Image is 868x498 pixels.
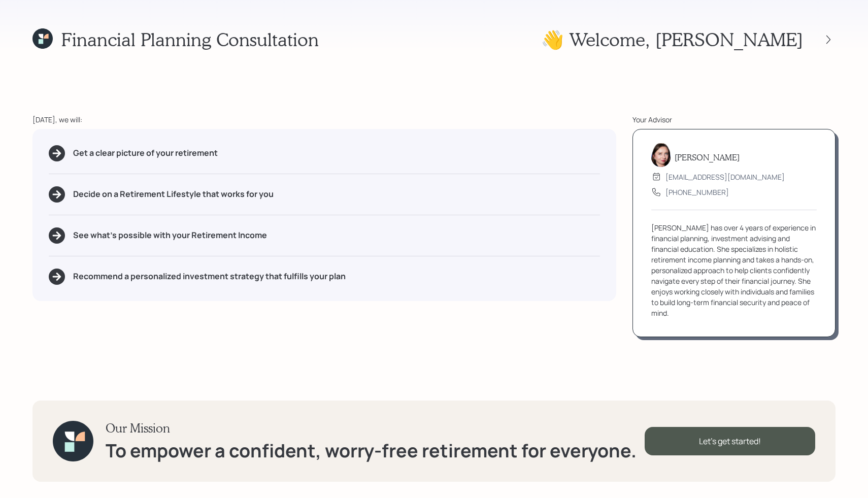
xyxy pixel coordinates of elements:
h5: See what's possible with your Retirement Income [73,230,267,240]
h5: Decide on a Retirement Lifestyle that works for you [73,189,274,199]
h5: Get a clear picture of your retirement [73,148,218,158]
div: [PERSON_NAME] has over 4 years of experience in financial planning, investment advising and finan... [651,222,817,318]
h5: [PERSON_NAME] [675,152,740,162]
div: [DATE], we will: [32,114,616,125]
h1: 👋 Welcome , [PERSON_NAME] [541,28,803,50]
h1: To empower a confident, worry-free retirement for everyone. [106,440,637,461]
div: [EMAIL_ADDRESS][DOMAIN_NAME] [665,172,785,182]
h3: Our Mission [106,421,637,436]
div: Let's get started! [645,427,815,455]
div: [PHONE_NUMBER] [665,187,729,197]
div: Your Advisor [632,114,836,125]
h1: Financial Planning Consultation [61,28,319,50]
img: aleksandra-headshot.png [651,143,671,167]
h5: Recommend a personalized investment strategy that fulfills your plan [73,272,346,281]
